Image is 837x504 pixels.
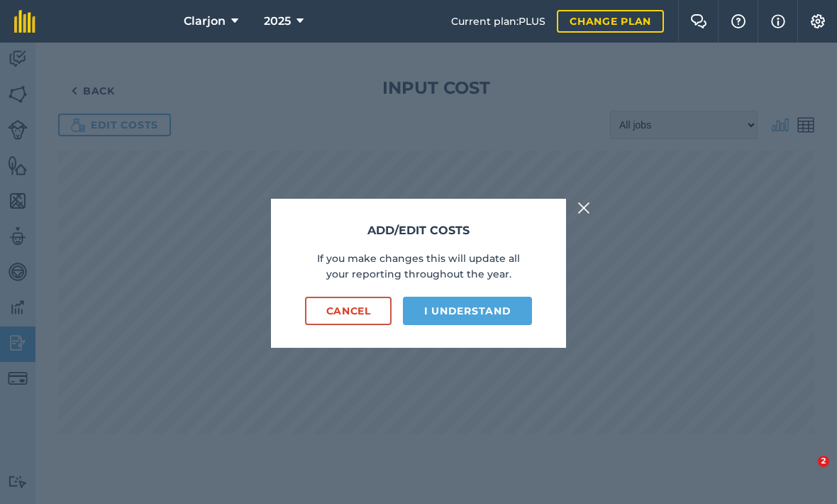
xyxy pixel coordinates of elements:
img: A question mark icon [730,14,747,28]
img: svg+xml;base64,PHN2ZyB4bWxucz0iaHR0cDovL3d3dy53My5vcmcvMjAwMC9zdmciIHdpZHRoPSIyMiIgaGVpZ2h0PSIzMC... [577,199,590,217]
h3: Add/edit costs [305,221,532,240]
button: I understand [403,297,532,325]
img: Two speech bubbles overlapping with the left bubble in the forefront [690,14,707,28]
span: Current plan : PLUS [451,13,545,29]
a: Change plan [557,10,664,33]
p: If you make changes this will update all your reporting throughout the year. [305,251,532,283]
img: svg+xml;base64,PHN2ZyB4bWxucz0iaHR0cDovL3d3dy53My5vcmcvMjAwMC9zdmciIHdpZHRoPSIxNyIgaGVpZ2h0PSIxNy... [771,13,785,30]
span: Clarjon [184,13,226,30]
iframe: Intercom live chat [789,456,823,490]
button: Cancel [305,297,392,325]
span: 2 [818,456,829,467]
span: 2025 [264,13,291,30]
img: A cog icon [809,14,826,28]
img: fieldmargin Logo [14,10,35,33]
